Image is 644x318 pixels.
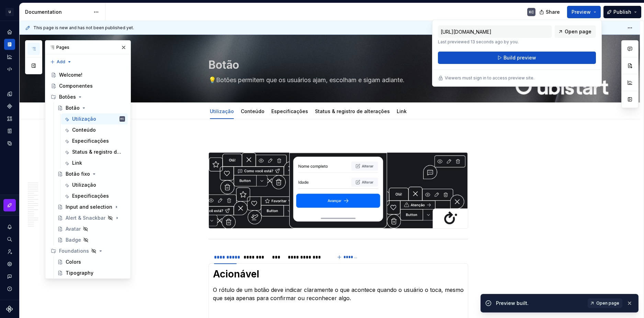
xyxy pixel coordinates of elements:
div: Tipography [66,270,93,276]
img: e357f963-7965-4b82-955e-0f758a2248b6.png [209,153,468,228]
a: Assets [4,113,15,124]
a: Botão fixo [55,168,128,179]
div: U [5,8,14,16]
div: Utilização [207,104,237,118]
a: Open page [588,298,622,308]
a: Status & registro de alterações [315,108,390,114]
textarea: 💡Botões permitem que os usuários ajam, escolham e sigam adiante. [207,75,467,86]
a: Documentation [4,39,15,50]
div: Especificações [72,138,109,144]
div: Foundations [59,248,89,254]
div: Pages [45,41,131,54]
div: Conteúdo [72,127,96,133]
div: Avatar [66,226,81,232]
span: Add [57,59,65,65]
a: Code automation [4,64,15,75]
a: Especificações [61,135,128,146]
div: Foundations [48,245,128,256]
button: U [1,4,18,19]
div: Botão fixo [66,171,90,177]
span: Open page [565,28,591,35]
a: Badge [55,234,128,245]
button: Contact support [4,271,15,282]
div: Preview built. [496,300,584,307]
a: Link [61,157,128,168]
div: Botões [48,91,128,102]
div: Utilização [72,182,96,188]
svg: Supernova Logo [6,306,13,312]
div: Documentation [25,9,90,15]
a: Botão [55,102,128,113]
a: Utilização [61,179,128,190]
a: Tipography [55,267,128,278]
a: Conteúdo [241,108,264,114]
span: Preview [572,9,591,15]
a: Link [397,108,407,114]
div: Link [394,104,409,118]
div: KC [121,116,124,122]
span: Publish [613,9,631,15]
p: O rótulo de um botão deve indicar claramente o que acontece quando o usuário o toca, mesmo que se... [213,286,464,302]
textarea: Botão [207,57,467,73]
a: Analytics [4,51,15,62]
div: Badge [66,237,81,243]
a: UtilizaçãoKC [61,113,128,124]
a: Componentes [48,80,128,91]
div: Alert & Snackbar [66,215,105,221]
span: Open page [596,300,619,306]
button: Add [48,57,74,67]
div: Input and selection [66,204,112,210]
button: Search ⌘K [4,234,15,245]
a: Storybook stories [4,125,15,136]
a: Invite team [4,246,15,257]
a: Open page [555,25,596,38]
div: Status & registro de alterações [72,149,124,155]
button: Share [536,6,564,18]
h1: Acionável [213,268,464,280]
a: Utilização [210,108,234,114]
p: Viewers must sign in to access preview site. [445,75,534,81]
a: Alert & Snackbar [55,212,128,223]
a: Data sources [4,138,15,149]
div: Botão [66,105,80,111]
span: This page is new and has not been published yet. [33,25,134,31]
span: Share [546,9,560,15]
div: Welcome! [59,72,82,78]
a: Settings [4,259,15,270]
a: Home [4,26,15,37]
a: Especificações [271,108,308,114]
div: Colors [66,259,81,265]
a: Input and selection [55,201,128,212]
p: Last previewed 13 seconds ago by you. [438,39,552,45]
button: Notifications [4,221,15,232]
a: Avatar [55,223,128,234]
a: Status & registro de alterações [61,146,128,157]
a: Design tokens [4,88,15,99]
button: Preview [567,6,601,18]
div: KC [529,9,534,15]
div: Conteúdo [238,104,267,118]
div: Status & registro de alterações [312,104,393,118]
div: Componentes [59,83,93,89]
button: Publish [603,6,641,18]
a: Welcome! [48,69,128,80]
button: Build preview [438,52,596,64]
a: Components [4,101,15,112]
a: Colors [55,256,128,267]
span: Build preview [504,54,536,61]
div: Utilização [72,116,96,122]
a: Especificações [61,190,128,201]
